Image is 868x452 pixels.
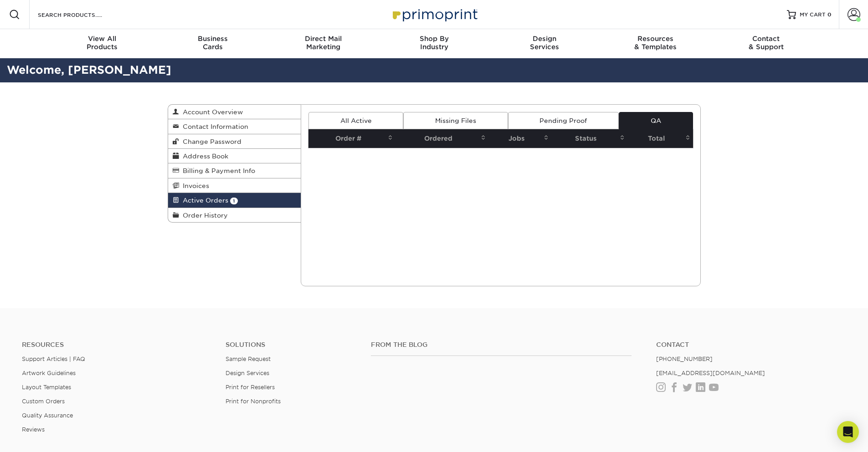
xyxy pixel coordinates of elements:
span: Contact Information [179,123,248,130]
span: MY CART [800,11,826,19]
th: Total [627,129,693,148]
span: Account Overview [179,108,243,116]
span: Contact [711,35,822,43]
a: Pending Proof [508,112,619,129]
span: Billing & Payment Info [179,167,255,174]
a: Layout Templates [22,384,71,391]
a: All Active [308,112,403,129]
a: Support Articles | FAQ [22,356,85,362]
a: DesignServices [489,29,600,58]
h4: Resources [22,341,212,349]
span: Shop By [379,35,489,43]
span: Business [157,35,268,43]
a: Print for Nonprofits [226,398,281,405]
span: 0 [827,11,832,18]
div: Services [489,35,600,51]
a: QA [619,112,693,129]
span: View All [47,35,158,43]
a: Design Services [226,370,269,376]
a: Order History [168,208,301,222]
a: Shop ByIndustry [379,29,489,58]
span: Address Book [179,152,228,160]
h4: From the Blog [371,341,632,349]
div: & Support [711,35,822,51]
a: Contact Information [168,119,301,134]
span: Design [489,35,600,43]
span: 1 [230,198,238,204]
span: Resources [600,35,711,43]
a: Active Orders 1 [168,193,301,208]
a: Contact [656,341,846,349]
div: Marketing [268,35,379,51]
a: Custom Orders [22,398,65,405]
a: Contact& Support [711,29,822,58]
h4: Solutions [226,341,357,349]
span: Direct Mail [268,35,379,43]
a: Resources& Templates [600,29,711,58]
a: [EMAIL_ADDRESS][DOMAIN_NAME] [656,370,765,376]
span: Change Password [179,138,241,145]
span: Active Orders [179,197,228,204]
a: Address Book [168,149,301,163]
input: SEARCH PRODUCTS..... [37,9,126,20]
th: Jobs [488,129,551,148]
a: BusinessCards [157,29,268,58]
a: Change Password [168,134,301,149]
th: Ordered [395,129,488,148]
div: Products [47,35,158,51]
a: Account Overview [168,105,301,119]
a: Billing & Payment Info [168,163,301,178]
iframe: Google Customer Reviews [2,424,77,449]
a: Sample Request [226,356,271,362]
a: Invoices [168,178,301,193]
a: Quality Assurance [22,412,73,419]
a: [PHONE_NUMBER] [656,356,713,362]
div: Open Intercom Messenger [837,421,859,443]
div: Cards [157,35,268,51]
a: View AllProducts [47,29,158,58]
th: Status [551,129,627,148]
img: Primoprint [389,5,480,24]
span: Invoices [179,182,209,189]
span: Order History [179,212,228,219]
div: & Templates [600,35,711,51]
th: Order # [308,129,395,148]
a: Direct MailMarketing [268,29,379,58]
a: Missing Files [403,112,508,129]
div: Industry [379,35,489,51]
a: Print for Resellers [226,384,275,391]
a: Artwork Guidelines [22,370,76,376]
